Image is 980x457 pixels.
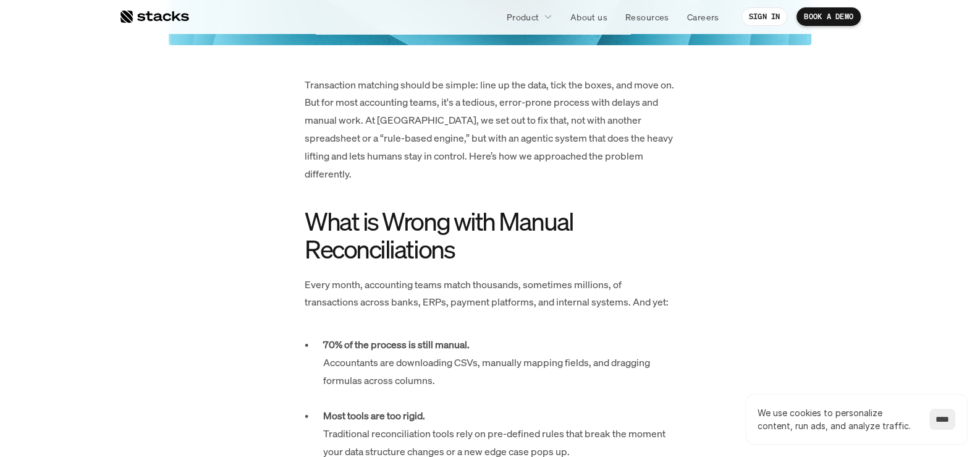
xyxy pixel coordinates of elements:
p: Transaction matching should be simple: line up the data, tick the boxes, and move on. But for mos... [305,76,675,183]
strong: 70% of the process is still manual. [323,338,470,351]
h2: What is Wrong with Manual Reconciliations [305,207,675,263]
a: About us [563,6,615,28]
a: Resources [618,6,677,28]
p: Careers [687,11,719,23]
p: Every month, accounting teams match thousands, sometimes millions, of transactions across banks, ... [305,276,675,312]
p: Resources [625,11,669,23]
a: Privacy Policy [146,236,200,244]
a: BOOK A DEMO [796,7,861,26]
p: SIGN IN [749,12,780,21]
p: Product [507,11,539,23]
p: We use cookies to personalize content, run ads, and analyze traffic. [758,406,917,432]
strong: Most tools are too rigid. [323,409,425,422]
a: SIGN IN [741,7,788,26]
p: Accountants are downloading CSVs, manually mapping fields, and dragging formulas across columns. [323,336,675,407]
p: BOOK A DEMO [804,12,853,21]
p: About us [570,11,607,23]
a: Careers [680,6,727,28]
